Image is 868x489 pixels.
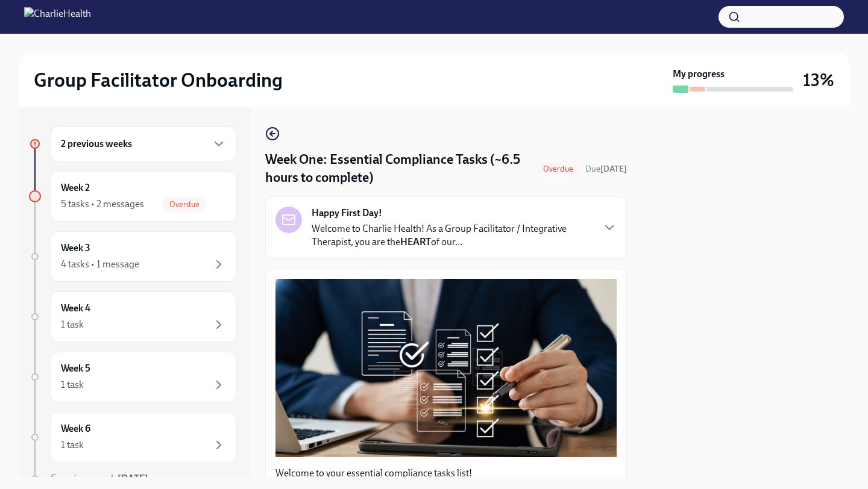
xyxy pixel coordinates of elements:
[803,69,834,91] h3: 13%
[600,164,627,174] strong: [DATE]
[51,126,236,161] div: 2 previous weeks
[536,164,580,173] span: Overdue
[34,68,283,92] h2: Group Facilitator Onboarding
[61,438,84,452] div: 1 task
[51,473,148,484] span: Experience ends
[29,412,236,463] a: Week 61 task
[61,258,139,271] div: 4 tasks • 1 message
[312,222,593,249] p: Welcome to Charlie Health! As a Group Facilitator / Integrative Therapist, you are the of our...
[275,279,617,456] button: Zoom image
[400,236,431,248] strong: HEART
[61,241,90,255] h6: Week 3
[312,207,382,220] strong: Happy First Day!
[29,231,236,282] a: Week 34 tasks • 1 message
[275,467,617,480] p: Welcome to your essential compliance tasks list!
[585,164,627,174] span: Due
[61,137,132,151] h6: 2 previous weeks
[24,7,91,26] img: CharlieHealth
[29,352,236,402] a: Week 51 task
[61,422,90,435] h6: Week 6
[61,181,90,195] h6: Week 2
[29,171,236,222] a: Week 25 tasks • 2 messagesOverdue
[265,151,531,187] h4: Week One: Essential Compliance Tasks (~6.5 hours to complete)
[61,318,84,331] div: 1 task
[29,291,236,342] a: Week 41 task
[673,67,725,81] strong: My progress
[61,302,90,315] h6: Week 4
[61,198,144,211] div: 5 tasks • 2 messages
[61,362,90,375] h6: Week 5
[585,163,627,175] span: September 22nd, 2025 10:00
[162,200,207,209] span: Overdue
[118,473,148,484] strong: [DATE]
[61,378,84,391] div: 1 task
